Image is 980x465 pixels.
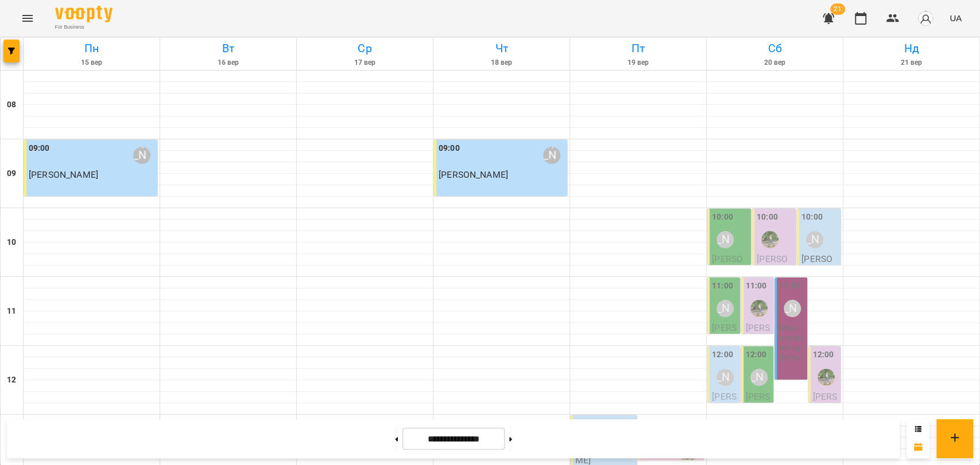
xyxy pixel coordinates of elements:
[712,280,733,292] label: 11:00
[435,57,568,68] h6: 18 вер
[708,57,841,68] h6: 20 вер
[801,211,823,224] label: 10:00
[712,349,733,361] label: 12:00
[25,57,158,68] h6: 15 вер
[746,322,770,353] span: [PERSON_NAME]
[779,323,805,362] p: Малювання субота
[750,300,768,317] img: Вікторія Шутіна
[950,12,962,24] span: UA
[162,40,295,57] h6: Вт
[133,147,150,164] div: Анастасія Авраменко
[716,231,734,248] div: Леонід Мітус
[716,300,734,317] div: Леонід Мітус
[806,231,823,248] div: Анастасія Авраменко
[29,142,50,155] label: 09:00
[25,40,158,57] h6: Пн
[818,369,835,386] img: Вікторія Шутіна
[757,253,788,284] span: [PERSON_NAME]
[712,322,737,353] span: [PERSON_NAME]
[708,40,841,57] h6: Сб
[162,57,295,68] h6: 16 вер
[830,3,845,15] span: 21
[761,231,778,248] img: Вікторія Шутіна
[543,147,560,164] div: Анастасія Авраменко
[716,369,734,386] div: Анастасія Авраменко
[435,40,568,57] h6: Чт
[845,57,978,68] h6: 21 вер
[712,391,737,422] span: [PERSON_NAME]
[7,374,16,386] h6: 12
[29,169,98,180] span: [PERSON_NAME]
[784,300,801,317] div: Наташа малювання
[757,211,778,224] label: 10:00
[945,7,966,29] button: UA
[801,254,838,294] p: [PERSON_NAME] фортепіано
[7,167,16,180] h6: 09
[572,57,704,68] h6: 19 вер
[917,10,933,26] img: avatar_s.png
[299,40,431,57] h6: Ср
[439,142,460,155] label: 09:00
[55,24,113,31] span: For Business
[439,169,508,180] span: [PERSON_NAME]
[845,40,978,57] h6: Нд
[55,6,113,22] img: Voopty Logo
[746,391,770,432] span: [PERSON_NAME] Лiза
[712,211,733,224] label: 10:00
[7,99,16,111] h6: 08
[14,5,41,32] button: Menu
[572,40,704,57] h6: Пт
[750,369,768,386] div: Леонід Мітус
[813,349,834,361] label: 12:00
[7,236,16,249] h6: 10
[779,280,800,292] label: 11:00
[7,305,16,318] h6: 11
[712,253,743,284] span: [PERSON_NAME]
[746,349,767,361] label: 12:00
[299,57,431,68] h6: 17 вер
[746,280,767,292] label: 11:00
